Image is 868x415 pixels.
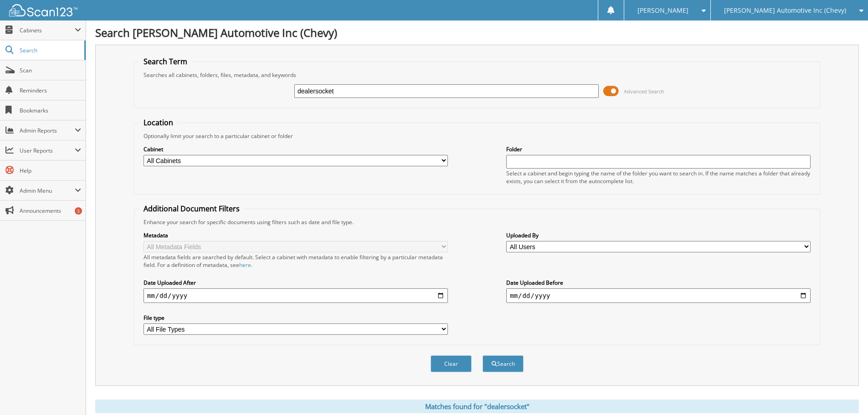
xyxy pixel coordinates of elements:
span: Announcements [20,207,81,215]
span: Scan [20,67,81,74]
div: All metadata fields are searched by default. Select a cabinet with metadata to enable filtering b... [144,253,448,269]
span: Bookmarks [20,107,81,114]
div: Optionally limit your search to a particular cabinet or folder [139,132,815,140]
span: Reminders [20,87,81,94]
label: File type [144,314,448,322]
img: scan123-logo-white.svg [9,4,77,16]
legend: Location [139,118,178,128]
span: [PERSON_NAME] Automotive Inc (Chevy) [724,8,846,13]
button: Search [483,355,524,372]
label: Uploaded By [506,231,811,239]
span: Search [20,46,80,54]
span: Admin Reports [20,127,75,134]
span: Cabinets [20,26,75,34]
div: 3 [75,207,82,215]
div: Enhance your search for specific documents using filters such as date and file type. [139,218,815,226]
label: Date Uploaded After [144,279,448,287]
input: start [144,288,448,303]
label: Date Uploaded Before [506,279,811,287]
span: User Reports [20,147,75,154]
div: Select a cabinet and begin typing the name of the folder you want to search in. If the name match... [506,169,811,185]
label: Folder [506,145,811,153]
input: end [506,288,811,303]
span: Admin Menu [20,187,75,195]
label: Cabinet [144,145,448,153]
div: Searches all cabinets, folders, files, metadata, and keywords [139,71,815,79]
legend: Additional Document Filters [139,204,244,214]
button: Clear [431,355,472,372]
span: [PERSON_NAME] [637,8,688,13]
h1: Search [PERSON_NAME] Automotive Inc (Chevy) [95,25,859,40]
span: Help [20,167,81,174]
span: Advanced Search [624,88,664,95]
label: Metadata [144,231,448,239]
legend: Search Term [139,56,192,67]
div: Matches found for "dealersocket" [95,400,859,413]
a: here [239,261,251,269]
